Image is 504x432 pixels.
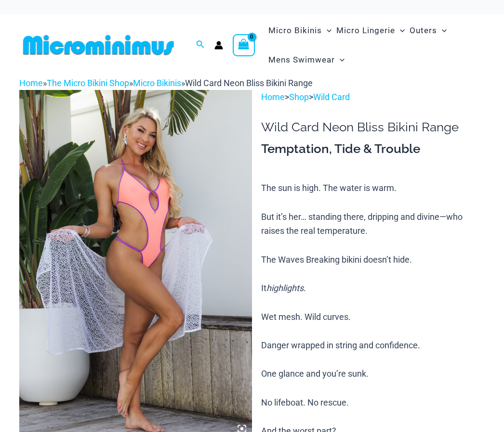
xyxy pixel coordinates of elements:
h1: Wild Card Neon Bliss Bikini Range [261,120,485,135]
a: Home [261,92,285,102]
span: Menu Toggle [335,48,345,72]
a: Mens SwimwearMenu ToggleMenu Toggle [266,45,347,75]
span: Outers [410,18,437,43]
span: Menu Toggle [437,18,447,43]
a: Account icon link [214,41,223,50]
span: Mens Swimwear [268,48,335,72]
span: Menu Toggle [395,18,405,43]
a: Micro LingerieMenu ToggleMenu Toggle [334,16,407,45]
a: Micro Bikinis [133,78,181,88]
span: Menu Toggle [322,18,332,43]
a: Wild Card [313,92,350,102]
img: MM SHOP LOGO FLAT [19,34,178,56]
span: Micro Bikinis [268,18,322,43]
a: Search icon link [196,39,205,51]
span: Micro Lingerie [336,18,395,43]
i: highlights [266,283,304,293]
nav: Site Navigation [265,14,485,76]
a: The Micro Bikini Shop [47,78,129,88]
span: Wild Card Neon Bliss Bikini Range [185,78,313,88]
p: > > [261,90,485,104]
a: OutersMenu ToggleMenu Toggle [407,16,449,45]
h3: Temptation, Tide & Trouble [261,141,485,157]
a: Home [19,78,43,88]
span: » » » [19,78,313,88]
a: View Shopping Cart, empty [233,34,255,56]
a: Micro BikinisMenu ToggleMenu Toggle [266,16,334,45]
a: Shop [289,92,309,102]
